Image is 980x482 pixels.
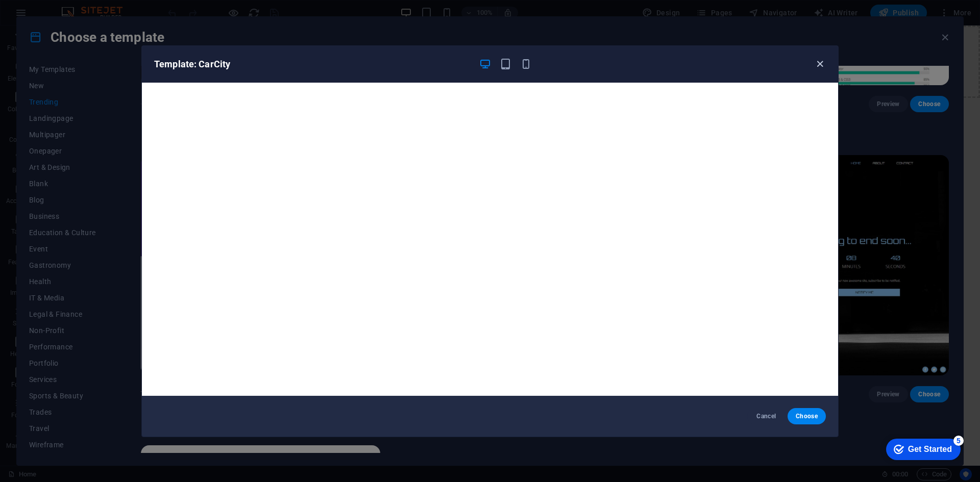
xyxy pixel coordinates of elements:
span: Paste clipboard [469,44,525,59]
div: Get Started [30,11,74,20]
span: Add elements [414,44,465,59]
div: 5 [76,2,86,12]
button: Choose [788,408,826,424]
button: Cancel [747,408,786,424]
span: Choose [796,412,818,420]
div: Get Started 5 items remaining, 0% complete [8,5,83,27]
h6: Template: CarCity [154,58,471,70]
span: Cancel [755,412,777,420]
